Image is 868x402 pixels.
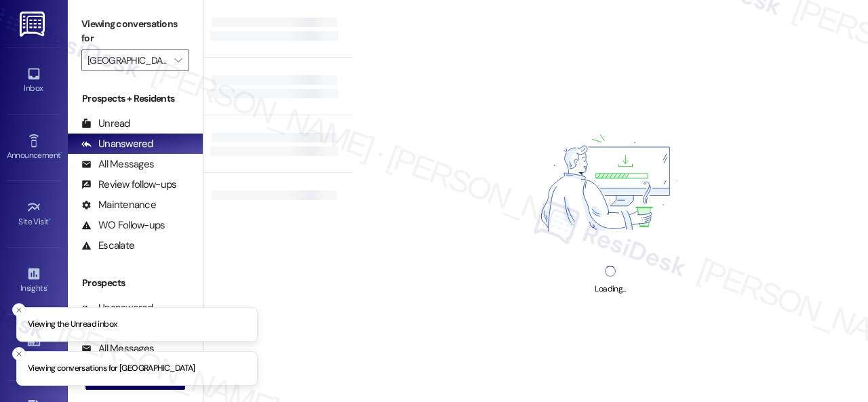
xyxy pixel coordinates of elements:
[81,178,176,192] div: Review follow-ups
[7,262,61,299] a: Insights •
[28,363,195,375] p: Viewing conversations for [GEOGRAPHIC_DATA]
[81,239,134,253] div: Escalate
[47,281,49,291] span: •
[7,62,61,99] a: Inbox
[81,14,189,49] label: Viewing conversations for
[174,55,182,66] i: 
[81,117,130,131] div: Unread
[28,319,117,331] p: Viewing the Unread inbox
[7,329,61,365] a: Buildings
[81,218,165,233] div: WO Follow-ups
[81,198,156,212] div: Maintenance
[81,157,154,172] div: All Messages
[68,92,203,106] div: Prospects + Residents
[60,148,62,158] span: •
[20,12,47,37] img: ResiDesk Logo
[12,303,26,317] button: Close toast
[87,49,167,71] input: All communities
[81,137,153,151] div: Unanswered
[7,196,61,233] a: Site Visit •
[595,282,625,296] div: Loading...
[49,215,51,224] span: •
[12,347,26,361] button: Close toast
[68,276,203,290] div: Prospects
